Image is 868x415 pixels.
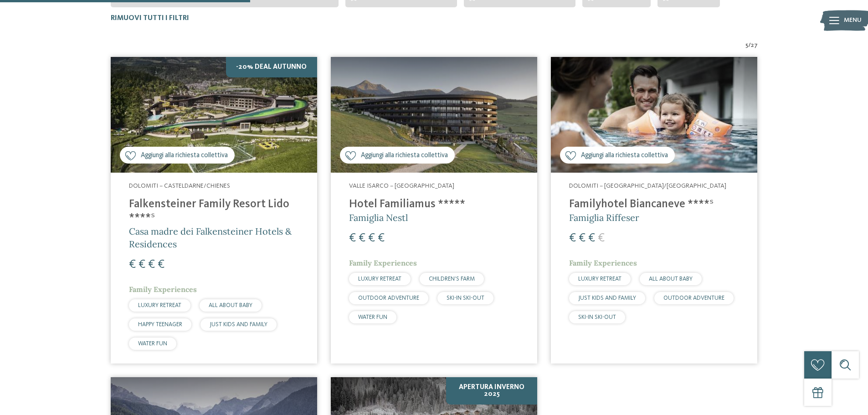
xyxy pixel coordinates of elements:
span: Aggiungi alla richiesta collettiva [361,151,448,160]
h4: Familyhotel Biancaneve ****ˢ [569,198,739,211]
span: Dolomiti – [GEOGRAPHIC_DATA]/[GEOGRAPHIC_DATA] [569,183,726,189]
span: ALL ABOUT BABY [209,302,252,308]
span: WATER FUN [138,341,167,347]
span: LUXURY RETREAT [578,276,621,282]
span: LUXURY RETREAT [358,276,401,282]
span: LUXURY RETREAT [138,302,181,308]
a: Cercate un hotel per famiglie? Qui troverete solo i migliori! Aggiungi alla richiesta collettiva ... [551,57,757,364]
span: 27 [751,41,758,50]
span: € [158,259,164,271]
span: € [378,232,385,244]
span: € [148,259,155,271]
span: Casa madre dei Falkensteiner Hotels & Residences [129,225,292,250]
span: € [588,232,595,244]
img: Cercate un hotel per famiglie? Qui troverete solo i migliori! [111,57,317,173]
span: € [359,232,365,244]
span: 5 [745,41,748,50]
span: JUST KIDS AND FAMILY [578,295,636,301]
span: Rimuovi tutti i filtri [111,15,189,22]
span: € [349,232,356,244]
span: € [368,232,375,244]
span: Family Experiences [129,285,197,294]
a: Cercate un hotel per famiglie? Qui troverete solo i migliori! Aggiungi alla richiesta collettiva ... [331,57,537,364]
span: JUST KIDS AND FAMILY [210,322,267,328]
span: Famiglia Nestl [349,212,408,223]
span: CHILDREN’S FARM [429,276,475,282]
span: € [598,232,605,244]
span: € [129,259,136,271]
span: WATER FUN [358,314,387,320]
span: € [579,232,586,244]
span: / [748,41,751,50]
span: HAPPY TEENAGER [138,322,182,328]
span: Valle Isarco – [GEOGRAPHIC_DATA] [349,183,454,189]
span: OUTDOOR ADVENTURE [358,295,419,301]
span: Aggiungi alla richiesta collettiva [581,151,668,160]
span: Aggiungi alla richiesta collettiva [141,151,228,160]
span: Family Experiences [349,258,417,267]
span: SKI-IN SKI-OUT [447,295,484,301]
span: Family Experiences [569,258,637,267]
a: Cercate un hotel per famiglie? Qui troverete solo i migliori! Aggiungi alla richiesta collettiva ... [111,57,317,364]
span: OUTDOOR ADVENTURE [663,295,724,301]
span: € [139,259,145,271]
span: Famiglia Riffeser [569,212,639,223]
span: € [569,232,576,244]
span: Dolomiti – Casteldarne/Chienes [129,183,230,189]
span: ALL ABOUT BABY [649,276,693,282]
h4: Falkensteiner Family Resort Lido ****ˢ [129,198,299,225]
img: Cercate un hotel per famiglie? Qui troverete solo i migliori! [331,57,537,173]
span: SKI-IN SKI-OUT [578,314,616,320]
img: Cercate un hotel per famiglie? Qui troverete solo i migliori! [551,57,757,173]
